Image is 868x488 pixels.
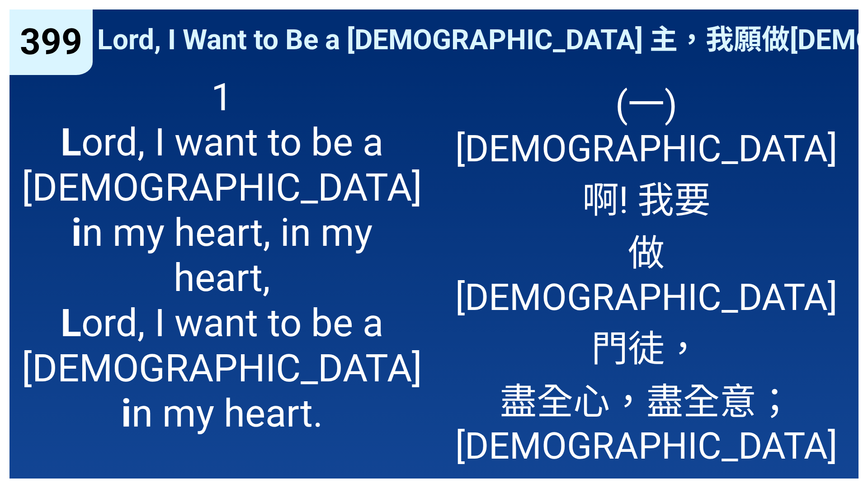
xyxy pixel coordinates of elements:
b: L [61,300,81,346]
b: i [121,391,132,436]
span: 1 ord, I want to be a [DEMOGRAPHIC_DATA] n my heart, in my heart, ord, I want to be a [DEMOGRAPHI... [19,75,425,436]
b: L [61,120,81,165]
b: i [71,210,82,255]
span: 399 [20,21,82,63]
